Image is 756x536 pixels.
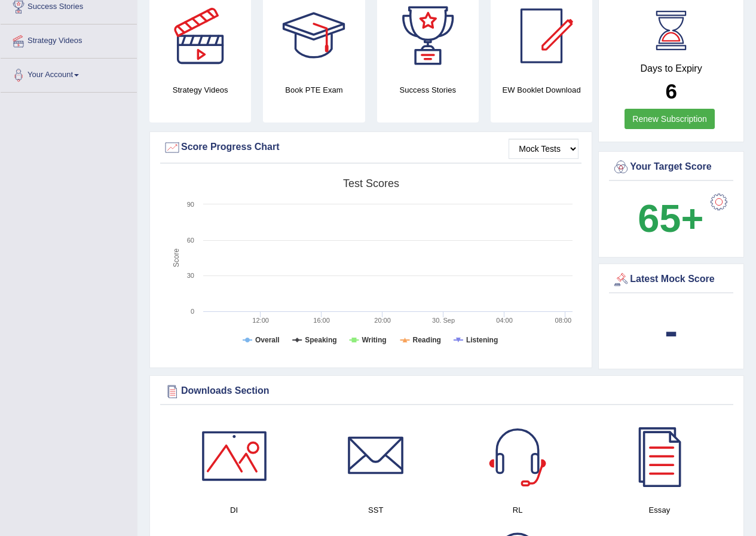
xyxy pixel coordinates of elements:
tspan: Score [172,249,180,268]
div: Latest Mock Score [612,271,730,289]
text: 04:00 [496,317,513,324]
text: 20:00 [374,317,391,324]
text: 0 [191,308,194,315]
h4: Book PTE Exam [263,84,365,96]
div: Downloads Section [163,382,730,400]
h4: Essay [595,504,724,516]
text: 12:00 [252,317,269,324]
h4: Success Stories [377,84,479,96]
div: Your Target Score [612,158,730,176]
h4: SST [311,504,440,516]
text: 30 [187,272,194,279]
tspan: Test scores [343,177,399,189]
text: 90 [187,201,194,208]
a: Your Account [1,59,137,88]
div: Score Progress Chart [163,139,579,157]
tspan: 30. Sep [432,317,455,324]
h4: RL [453,504,583,516]
h4: EW Booklet Download [491,84,592,96]
text: 08:00 [555,317,572,324]
text: 60 [187,237,194,244]
b: - [665,309,678,353]
a: Renew Subscription [625,109,715,129]
tspan: Speaking [305,336,336,344]
tspan: Reading [413,336,441,344]
b: 65+ [638,197,703,240]
tspan: Writing [362,336,386,344]
tspan: Overall [255,336,280,344]
h4: DI [169,504,299,516]
a: Strategy Videos [1,24,137,54]
b: 6 [665,79,677,103]
h4: Days to Expiry [612,63,730,74]
h4: Strategy Videos [149,84,251,96]
tspan: Listening [466,336,498,344]
text: 16:00 [313,317,330,324]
